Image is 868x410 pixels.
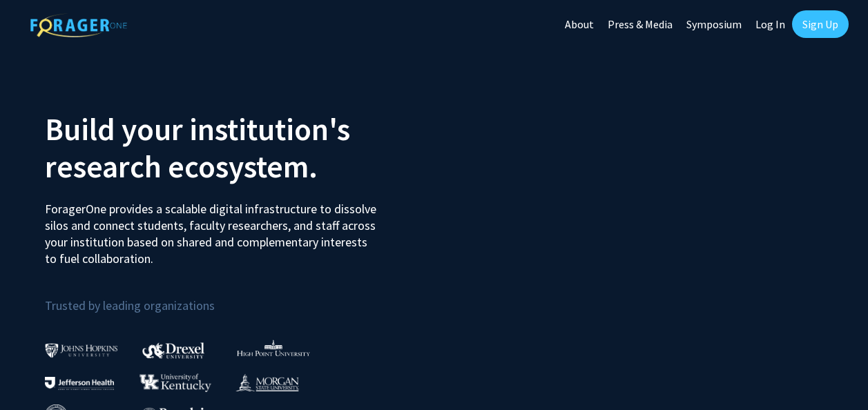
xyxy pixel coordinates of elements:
[142,342,204,358] img: Drexel University
[139,373,211,392] img: University of Kentucky
[792,10,849,38] a: Sign Up
[45,377,114,390] img: Thomas Jefferson University
[45,343,118,358] img: Johns Hopkins University
[235,373,299,391] img: Morgan State University
[237,340,310,356] img: High Point University
[30,13,127,37] img: ForagerOne Logo
[45,278,424,316] p: Trusted by leading organizations
[45,110,424,185] h2: Build your institution's research ecosystem.
[45,191,378,267] p: ForagerOne provides a scalable digital infrastructure to dissolve silos and connect students, fac...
